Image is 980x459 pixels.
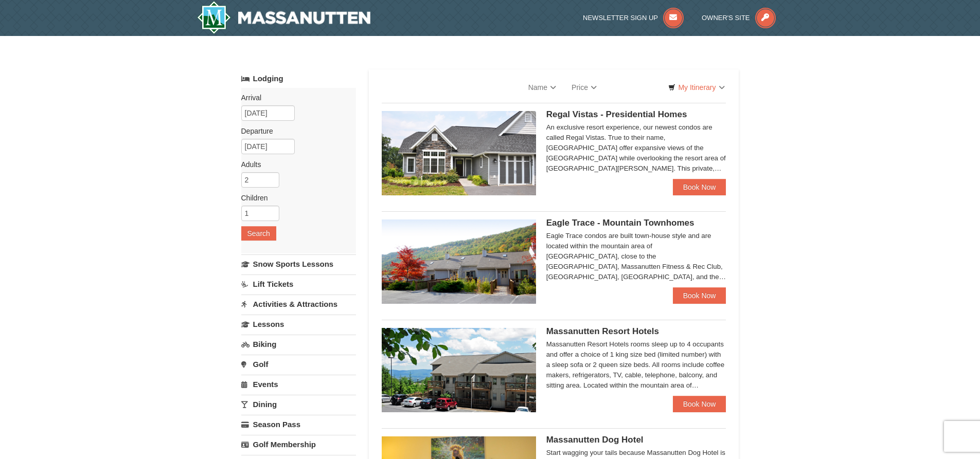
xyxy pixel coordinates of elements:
img: 19218991-1-902409a9.jpg [382,111,536,195]
img: 19218983-1-9b289e55.jpg [382,219,536,304]
a: Lift Tickets [241,274,356,293]
span: Eagle Trace - Mountain Townhomes [546,218,694,228]
span: Regal Vistas - Presidential Homes [546,109,687,119]
a: Book Now [673,287,726,304]
div: Eagle Trace condos are built town-house style and are located within the mountain area of [GEOGRA... [546,231,726,282]
a: Dining [241,395,356,414]
span: Massanutten Resort Hotels [546,326,659,336]
button: Search [241,226,276,241]
img: Massanutten Resort Logo [197,1,371,34]
label: Children [241,193,348,203]
div: An exclusive resort experience, our newest condos are called Regal Vistas. True to their name, [G... [546,122,726,174]
a: Events [241,375,356,394]
a: Book Now [673,179,726,195]
a: Lodging [241,69,356,88]
a: Lessons [241,315,356,334]
a: Book Now [673,396,726,412]
a: Season Pass [241,415,356,434]
a: My Itinerary [662,80,731,95]
a: Golf [241,355,356,374]
a: Owner's Site [702,14,776,22]
span: Newsletter Sign Up [583,14,658,22]
a: Name [521,77,564,98]
img: 19219026-1-e3b4ac8e.jpg [382,328,536,412]
a: Price [564,77,604,98]
label: Departure [241,126,348,136]
a: Newsletter Sign Up [583,14,684,22]
a: Golf Membership [241,435,356,454]
a: Activities & Attractions [241,295,356,314]
span: Massanutten Dog Hotel [546,435,644,445]
div: Massanutten Resort Hotels rooms sleep up to 4 occupants and offer a choice of 1 king size bed (li... [546,339,726,391]
label: Adults [241,159,348,170]
label: Arrival [241,93,348,103]
a: Biking [241,335,356,354]
span: Owner's Site [702,14,750,22]
a: Massanutten Resort [197,1,371,34]
a: Snow Sports Lessons [241,254,356,273]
